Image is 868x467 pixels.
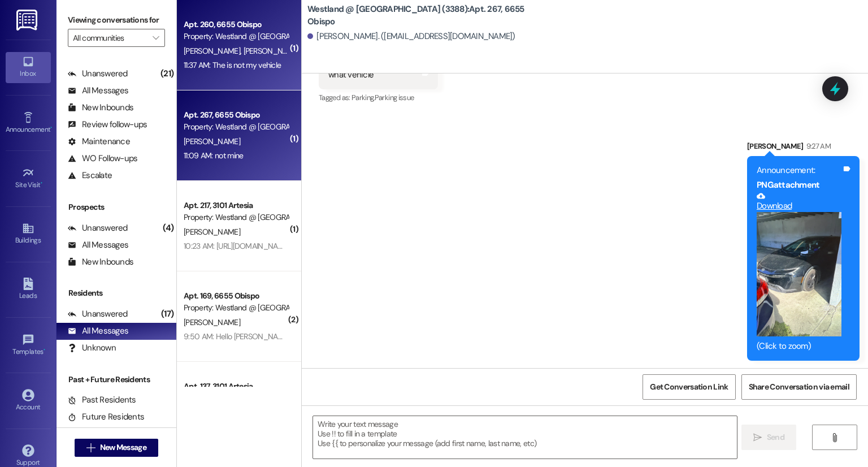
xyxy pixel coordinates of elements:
div: Property: Westland @ [GEOGRAPHIC_DATA] (3388) [184,302,288,314]
i:  [830,433,839,442]
div: Unknown [68,342,116,354]
div: Past Residents [68,394,136,406]
b: PNG attachment [757,179,819,191]
button: Share Conversation via email [741,374,857,400]
div: Escalate [68,170,112,181]
a: Leads [6,274,51,305]
div: what vehicle [328,69,374,81]
div: 9:27 AM [804,140,831,152]
div: New Inbounds [68,256,133,268]
div: Property: Westland @ [GEOGRAPHIC_DATA] (3388) [184,31,288,42]
label: Viewing conversations for [68,11,165,29]
div: Future Residents [68,411,144,423]
div: 11:37 AM: The is not my vehicle [184,60,281,70]
div: All Messages [68,85,128,97]
span: [PERSON_NAME] [244,46,300,56]
div: Property: Westland @ [GEOGRAPHIC_DATA] (3388) [184,211,288,223]
a: Download [757,192,841,211]
span: New Message [100,442,146,453]
span: [PERSON_NAME] [184,317,240,327]
button: Send [741,425,796,450]
div: [PERSON_NAME] [747,140,860,156]
input: All communities [73,29,147,47]
div: Unanswered [68,308,128,320]
span: Parking , [351,93,375,102]
div: Unanswered [68,222,128,234]
span: Share Conversation via email [749,381,849,393]
div: 9:50 AM: Hello [PERSON_NAME]///this is not my vehicle [184,331,363,341]
div: All Messages [68,325,128,337]
span: [PERSON_NAME] [184,46,244,56]
div: Past + Future Residents [57,374,176,386]
i:  [86,443,95,452]
a: Account [6,386,51,416]
div: WO Follow-ups [68,153,137,165]
img: ResiDesk Logo [16,10,40,31]
div: New Inbounds [68,102,133,114]
a: Buildings [6,219,51,249]
div: Review follow-ups [68,119,147,131]
div: (21) [158,65,176,83]
div: 10:23 AM: [URL][DOMAIN_NAME] [184,241,290,251]
span: Send [767,431,784,443]
div: Apt. 217, 3101 Artesia [184,200,288,211]
a: Inbox [6,52,51,83]
i:  [153,33,159,42]
button: Get Conversation Link [643,374,735,400]
div: Apt. 137, 3101 Artesia [184,380,288,392]
div: 11:09 AM: not mine [184,150,243,161]
div: Maintenance [68,136,130,148]
div: Apt. 267, 6655 Obispo [184,109,288,121]
span: • [41,179,42,187]
button: New Message [75,439,158,457]
span: [PERSON_NAME] [184,227,240,237]
div: Prospects [57,201,176,213]
div: Residents [57,287,176,299]
div: (17) [158,305,176,323]
span: • [44,346,45,354]
div: (4) [160,219,176,237]
div: Property: Westland @ [GEOGRAPHIC_DATA] (3388) [184,121,288,133]
a: Templates • [6,330,51,361]
span: Parking issue [375,93,414,102]
div: [PERSON_NAME]. ([EMAIL_ADDRESS][DOMAIN_NAME]) [307,31,515,42]
span: • [50,124,52,132]
button: Zoom image [757,212,841,336]
b: Westland @ [GEOGRAPHIC_DATA] (3388): Apt. 267, 6655 Obispo [307,3,533,28]
i:  [753,433,762,442]
span: Get Conversation Link [650,381,728,393]
div: Unanswered [68,68,128,80]
a: Site Visit • [6,163,51,194]
div: All Messages [68,239,128,251]
span: [PERSON_NAME] [184,136,240,146]
div: Tagged as: [319,89,438,106]
div: Apt. 169, 6655 Obispo [184,290,288,302]
div: Apt. 260, 6655 Obispo [184,19,288,31]
div: Announcement: [757,165,841,176]
div: (Click to zoom) [757,340,841,352]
